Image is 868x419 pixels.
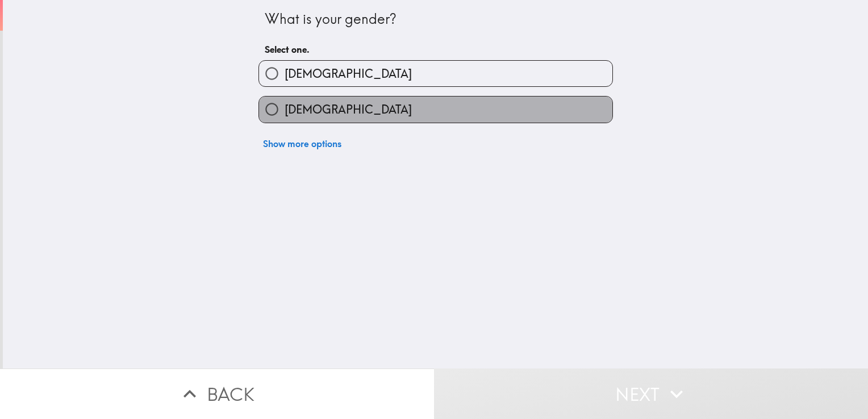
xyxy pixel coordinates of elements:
span: [DEMOGRAPHIC_DATA] [285,66,412,82]
div: What is your gender? [265,10,607,29]
button: Show more options [258,132,346,155]
h6: Select one. [265,43,607,56]
button: Next [434,368,868,419]
span: [DEMOGRAPHIC_DATA] [285,102,412,118]
button: [DEMOGRAPHIC_DATA] [259,61,612,86]
button: [DEMOGRAPHIC_DATA] [259,97,612,122]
